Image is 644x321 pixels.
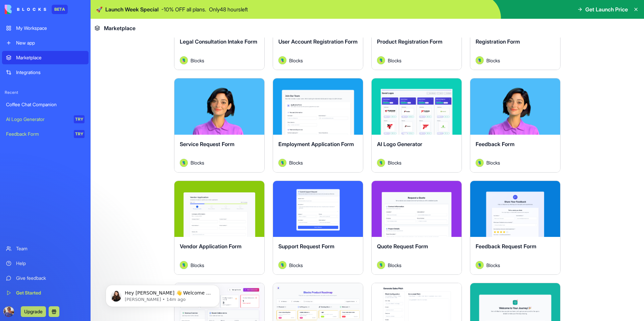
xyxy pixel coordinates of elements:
[476,56,484,64] img: Avatar
[486,159,500,166] span: Blocks
[377,243,428,250] span: Quote Request Form
[96,5,103,13] span: 🚀
[16,54,85,61] div: Marketplace
[209,5,248,13] p: Only 48 hours left
[476,243,536,250] span: Feedback Request Form
[2,36,89,50] a: New app
[104,24,136,32] span: Marketplace
[377,159,385,167] img: Avatar
[191,262,204,269] span: Blocks
[278,159,286,167] img: Avatar
[476,141,515,147] span: Feedback Form
[16,245,85,252] div: Team
[2,21,89,35] a: My Workspace
[180,261,188,269] img: Avatar
[5,5,68,14] a: BETA
[377,141,422,147] span: AI Logo Generator
[52,5,68,14] div: BETA
[191,57,204,64] span: Blocks
[273,78,363,173] a: Employment Application FormAvatarBlocks
[180,38,257,45] span: Legal Consultation Intake Form
[476,261,484,269] img: Avatar
[2,66,89,79] a: Integrations
[5,5,46,14] img: logo
[16,40,85,46] div: New app
[476,38,520,45] span: Registration Form
[278,141,354,147] span: Employment Application Form
[278,243,334,250] span: Support Request Form
[476,159,484,167] img: Avatar
[2,127,89,141] a: Feedback FormTRY
[278,261,286,269] img: Avatar
[289,159,303,166] span: Blocks
[289,57,303,64] span: Blocks
[371,181,462,275] a: Quote Request FormAvatarBlocks
[6,131,69,137] div: Feedback Form
[6,101,85,108] div: Coffee Chat Companion
[2,98,89,111] a: Coffee Chat Companion
[470,181,560,275] a: Feedback Request FormAvatarBlocks
[2,271,89,285] a: Give feedback
[180,243,241,250] span: Vendor Application Form
[21,306,46,317] button: Upgrade
[180,159,188,167] img: Avatar
[6,116,69,123] div: AI Logo Generator
[388,159,401,166] span: Blocks
[278,38,358,45] span: User Account Registration Form
[96,271,230,318] iframe: Intercom notifications message
[377,56,385,64] img: Avatar
[180,56,188,64] img: Avatar
[486,262,500,269] span: Blocks
[16,275,85,281] div: Give feedback
[273,181,363,275] a: Support Request FormAvatarBlocks
[2,257,89,270] a: Help
[174,181,265,275] a: Vendor Application FormAvatarBlocks
[74,130,85,138] div: TRY
[161,5,206,13] p: - 10 % OFF all plans.
[388,262,401,269] span: Blocks
[377,38,442,45] span: Product Registration Form
[16,290,85,296] div: Get Started
[388,57,401,64] span: Blocks
[21,308,46,315] a: Upgrade
[2,113,89,126] a: AI Logo GeneratorTRY
[16,25,85,31] div: My Workspace
[105,5,159,13] span: Launch Week Special
[2,286,89,300] a: Get Started
[2,51,89,64] a: Marketplace
[16,69,85,76] div: Integrations
[174,78,265,173] a: Service Request FormAvatarBlocks
[585,5,628,13] span: Get Launch Price
[371,78,462,173] a: AI Logo GeneratorAvatarBlocks
[486,57,500,64] span: Blocks
[278,56,286,64] img: Avatar
[2,242,89,255] a: Team
[191,159,204,166] span: Blocks
[16,260,85,267] div: Help
[377,261,385,269] img: Avatar
[180,141,234,147] span: Service Request Form
[3,306,14,317] img: ACg8ocLZSC1U_fYlQCrPPw5o2chnjBySfSK8t0X9o47Eugob-8nEhqqZ=s96-c
[289,262,303,269] span: Blocks
[74,115,85,123] div: TRY
[2,90,89,95] span: Recent
[470,78,560,173] a: Feedback FormAvatarBlocks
